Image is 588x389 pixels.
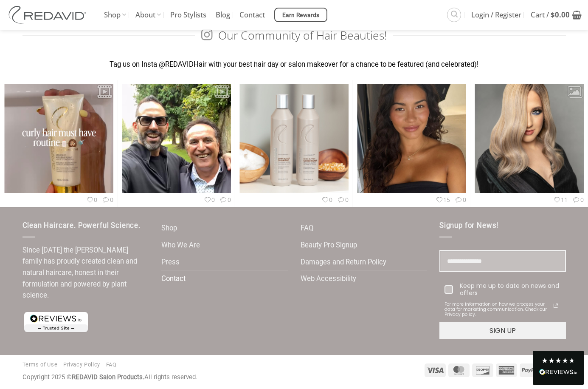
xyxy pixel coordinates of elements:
div: Read All Reviews [539,367,577,378]
: 00 [235,80,353,207]
input: Email field [439,250,566,273]
div: 4.8 Stars [541,357,575,364]
img: thumbnail_3723109070807314965.jpg [239,70,349,207]
span: 0 [454,196,466,204]
a: Terms of Use [23,361,58,368]
a: Contact [161,271,186,287]
span: Login / Register [471,4,521,26]
span: 0 [203,196,215,204]
a: Beauty Pro Signup [301,237,357,254]
span: Cart / [531,4,570,26]
img: reviews-trust-logo-1.png [23,310,90,334]
span: Clean Haircare. Powerful Science. [23,221,141,230]
span: 0 [101,196,113,204]
span: 0 [219,196,231,204]
div: Copyright 2025 © All rights reserved. [23,372,197,383]
a: Press [161,254,180,271]
a: Who We Are [161,237,200,254]
span: For more information on how we process your data for marketing communication. Check our Privacy p... [445,302,551,317]
strong: REDAVID Salon Products. [72,373,144,381]
img: thumbnail_3724579421001199396.jpg [122,42,231,236]
: 110 [470,80,588,207]
p: Since [DATE] the [PERSON_NAME] family has proudly created clean and natural haircare, honest in t... [23,245,149,301]
bdi: 0.00 [551,10,570,20]
span: 0 [321,196,333,204]
a: Read our Privacy Policy [551,301,561,311]
span: 0 [337,196,349,204]
: 150 [353,80,470,207]
a: Search [447,8,461,22]
a: FAQ [106,361,117,368]
a: Privacy Policy [63,361,100,368]
span: 0 [572,196,584,204]
span: 0 [86,196,98,204]
img: thumbnail_3720240900724616772.jpg [475,70,584,207]
div: Payment icons [423,362,566,377]
span: 11 [553,196,568,204]
span: Earn Rewards [282,11,320,20]
img: thumbnail_3725259793205681927.jpg [4,42,113,236]
span: $ [551,10,555,20]
img: thumbnail_3722388528244556654.jpg [357,66,466,211]
: 00 [118,80,235,207]
div: Read All Reviews [533,351,584,385]
svg: link icon [551,301,561,311]
a: Web Accessibility [301,271,356,287]
a: Shop [161,220,177,237]
span: Our Community of Hair Beauties! [201,28,387,43]
a: Damages and Return Policy [301,254,386,271]
img: REVIEWS.io [539,369,577,375]
div: Keep me up to date on news and offers [460,282,561,297]
img: REDAVID Salon Products | United States [6,6,91,24]
button: SIGN UP [439,322,566,339]
span: Signup for News! [439,221,498,230]
a: FAQ [301,220,313,237]
span: 15 [435,196,450,204]
a: Earn Rewards [274,8,327,22]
